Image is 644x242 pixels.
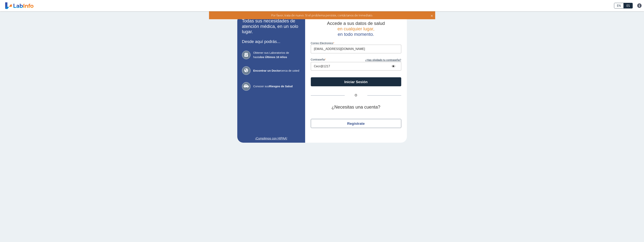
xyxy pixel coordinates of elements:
[311,77,401,86] button: Iniciar Sesión
[253,69,300,73] span: cerca de usted
[253,84,300,89] span: Conocer sus
[311,104,401,110] h2: ¿Necesitas una cuenta?
[311,42,401,45] label: Correo Electronico
[242,136,300,141] a: ¡Cumplimos con HIPAA!
[610,227,640,238] iframe: Help widget launcher
[260,55,287,59] b: los Últimos 10 Años
[311,119,401,128] button: Regístrate
[271,13,373,17] span: Por favor, trata de nuevo. Si el problema persiste, contáctanos de inmediato.
[345,93,367,98] span: O
[614,3,624,8] a: EN
[356,58,401,62] a: ¿Has olvidado tu contraseña?
[242,39,300,44] h3: Desde aquí podrás...
[624,3,633,8] a: ES
[242,18,300,34] h2: Todas sus necesidades de atención médica, en un solo lugar.
[338,32,374,37] span: en todo momento.
[327,21,385,26] span: Accede a sus datos de salud
[311,58,356,62] label: contraseña
[269,85,293,88] b: Riesgos de Salud
[253,69,281,72] b: Encontrar un Doctor
[253,51,300,59] span: Obtener sus Laboratorios de hasta
[337,26,374,31] span: en cualquier lugar,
